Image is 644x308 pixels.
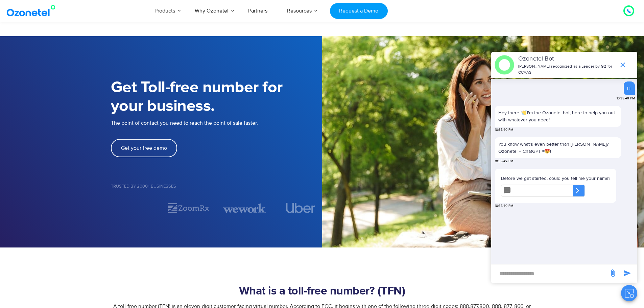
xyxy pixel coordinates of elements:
[286,203,315,213] img: uber.svg
[617,96,635,101] span: 10:35:49 PM
[522,110,527,115] img: 👋
[518,54,615,64] p: Ozonetel Bot
[620,266,634,280] span: send message
[495,204,513,209] span: 10:35:49 PM
[111,202,322,214] div: Image Carousel
[111,184,322,189] h5: Trusted by 2000+ Businesses
[498,109,618,123] p: Hey there ! I'm the Ozonetel bot, here to help you out with whatever you need!
[545,149,550,153] img: 😍
[111,119,322,127] p: The point of contact you need to reach the point of sale faster.
[518,64,615,76] p: [PERSON_NAME] recognized as a Leader by G2 for CCAAS
[498,141,618,155] p: You know what's even better than [PERSON_NAME]? Ozonetel + ChatGPT = !
[223,202,266,214] img: wework.svg
[330,3,388,19] a: Request a Demo
[223,202,266,214] div: 3 / 7
[621,285,637,301] button: Close chat
[627,85,631,92] div: Hi
[167,202,210,214] div: 2 / 7
[111,285,533,298] h2: What is a toll-free number? (TFN)
[616,58,629,72] span: end chat or minimize
[111,139,177,157] a: Get your free demo
[495,159,513,164] span: 10:35:49 PM
[495,127,513,133] span: 10:35:49 PM
[606,266,620,280] span: send message
[501,175,610,182] p: Before we get started, could you tell me your name?
[279,203,322,213] div: 4 / 7
[167,202,210,214] img: zoomrx.svg
[121,145,167,151] span: Get your free demo
[495,268,605,280] div: new-msg-input
[495,55,514,75] img: header
[111,204,153,212] div: 1 / 7
[111,78,322,116] h1: Get Toll-free number for your business.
